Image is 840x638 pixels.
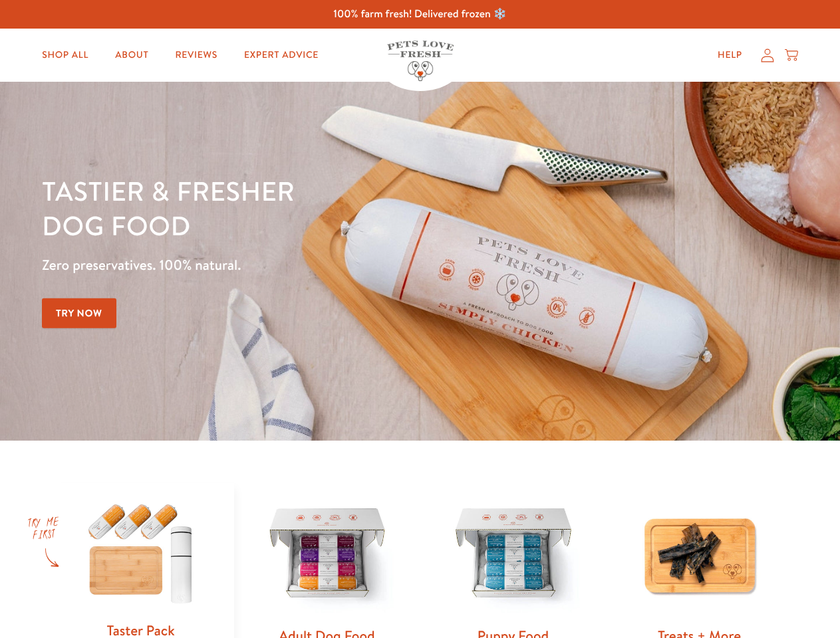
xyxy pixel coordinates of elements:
p: Zero preservatives. 100% natural. [42,253,546,277]
a: Shop All [31,42,99,68]
a: Expert Advice [233,42,329,68]
a: Help [707,42,753,68]
a: About [104,42,159,68]
h1: Tastier & fresher dog food [42,173,546,243]
a: Reviews [164,42,227,68]
a: Try Now [42,298,116,328]
img: Pets Love Fresh [387,41,454,81]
